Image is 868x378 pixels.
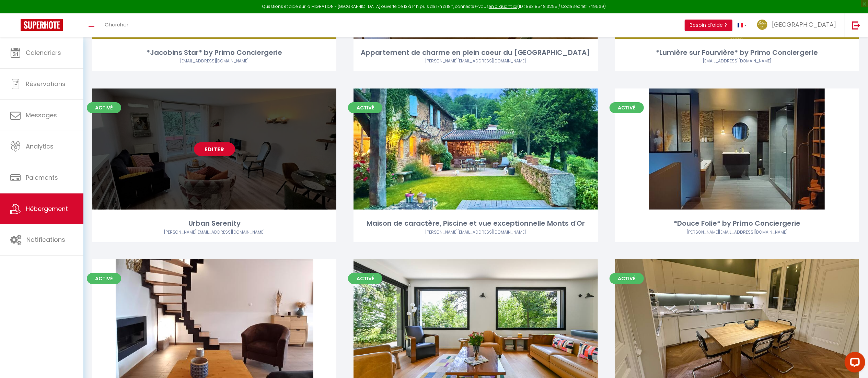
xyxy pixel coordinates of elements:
div: *Lumière sur Fourvière* by Primo Conciergerie [615,47,859,58]
div: Airbnb [92,229,336,236]
span: Activé [610,273,644,284]
span: Analytics [26,142,54,151]
span: Messages [26,111,57,119]
div: Maison de caractère, Piscine et vue exceptionnelle Monts d'Or [354,218,598,229]
a: Editer [716,313,757,327]
button: Besoin d'aide ? [685,20,732,31]
div: Appartement de charme en plein coeur du [GEOGRAPHIC_DATA] [354,47,598,58]
div: Airbnb [615,229,859,236]
a: Editer [455,313,496,327]
a: Editer [455,142,496,156]
a: Chercher [100,13,134,37]
span: Paiements [26,173,58,182]
span: Hébergement [26,204,68,213]
span: Activé [87,102,121,113]
span: Activé [348,102,382,113]
div: Airbnb [615,58,859,64]
a: en cliquant ici [489,3,517,9]
a: ... [GEOGRAPHIC_DATA] [752,13,845,37]
span: Calendriers [26,48,61,57]
span: [GEOGRAPHIC_DATA] [772,20,836,29]
span: Activé [610,102,644,113]
span: Activé [348,273,382,284]
div: Airbnb [92,58,336,64]
iframe: LiveChat chat widget [839,349,868,378]
span: Notifications [26,235,65,244]
span: Réservations [26,80,66,88]
div: Airbnb [354,229,598,236]
div: Airbnb [354,58,598,64]
a: Editer [716,142,757,156]
img: logout [852,21,860,29]
div: *Jacobins Star* by Primo Conciergerie [92,47,336,58]
span: Chercher [105,21,128,28]
div: *Douce Folie* by Primo Conciergerie [615,218,859,229]
a: Editer [194,142,235,156]
a: Editer [194,313,235,327]
div: Urban Serenity [92,218,336,229]
img: Super Booking [21,19,63,31]
img: ... [757,20,767,30]
span: Activé [87,273,121,284]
